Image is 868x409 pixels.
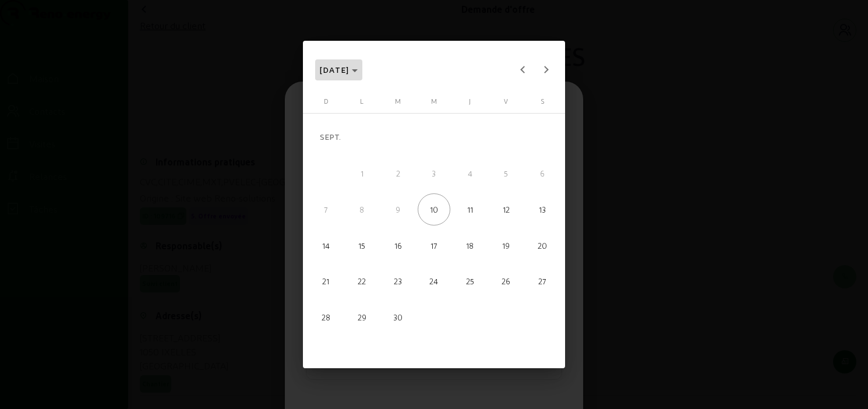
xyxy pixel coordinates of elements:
button: Mois prochain [534,58,558,82]
font: 3 [432,168,436,178]
font: 16 [394,241,402,250]
font: 28 [322,312,330,322]
font: 15 [358,241,365,250]
button: 5 septembre 2025 [488,156,524,192]
font: 24 [429,276,438,285]
button: 29 septembre 2025 [344,299,380,336]
button: 24 septembre 2025 [416,263,452,299]
button: 23 septembre 2025 [380,263,416,299]
button: 22 septembre 2025 [344,263,380,299]
button: 7 septembre 2025 [308,191,344,227]
font: 10 [430,204,438,214]
font: 14 [322,241,330,250]
font: 29 [358,312,366,322]
font: 4 [468,168,472,178]
button: 26 septembre 2025 [488,263,524,299]
font: 11 [467,204,473,214]
button: 16 septembre 2025 [380,227,416,263]
font: 12 [503,204,510,214]
button: 10 septembre 2025 [416,191,452,227]
font: M [395,97,401,105]
font: 17 [431,241,437,250]
font: 22 [358,276,366,285]
button: 19 septembre 2025 [488,227,524,263]
font: 13 [539,204,546,214]
font: 7 [324,204,327,214]
button: Choisissez le mois et l'année [315,59,363,80]
font: 8 [359,204,364,214]
font: 18 [466,241,474,250]
font: V [504,97,508,105]
font: 20 [538,241,547,250]
font: [DATE] [320,65,350,75]
font: J [469,97,471,105]
button: 4 septembre 2025 [452,156,488,192]
button: 9 septembre 2025 [380,191,416,227]
font: 19 [502,241,510,250]
font: D [324,97,328,105]
button: 3 septembre 2025 [416,156,452,192]
button: 15 septembre 2025 [344,227,380,263]
font: 1 [361,168,364,178]
button: 12 septembre 2025 [488,191,524,227]
font: L [360,97,364,105]
button: 28 septembre 2025 [308,299,344,336]
font: 30 [393,312,403,322]
button: 20 septembre 2025 [524,227,560,263]
font: S [541,97,544,105]
button: 6 septembre 2025 [524,156,560,192]
font: 21 [322,276,329,285]
font: 6 [540,168,545,178]
button: 30 septembre 2025 [380,299,416,336]
button: 11 septembre 2025 [452,191,488,227]
font: 27 [538,276,546,285]
font: 25 [466,276,474,285]
button: 27 septembre 2025 [524,263,560,299]
button: 17 septembre 2025 [416,227,452,263]
font: 26 [502,276,510,285]
button: 18 septembre 2025 [452,227,488,263]
button: 25 septembre 2025 [452,263,488,299]
font: SEPT. [320,132,341,142]
button: 14 septembre 2025 [308,227,344,263]
font: M [431,97,437,105]
font: 23 [394,276,402,285]
button: 2 septembre 2025 [380,156,416,192]
button: 21 septembre 2025 [308,263,344,299]
button: 1er septembre 2025 [344,156,380,192]
font: 9 [396,204,400,214]
font: 5 [504,168,508,178]
font: 2 [396,168,400,178]
button: 13 septembre 2025 [524,191,560,227]
button: 8 septembre 2025 [344,191,380,227]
